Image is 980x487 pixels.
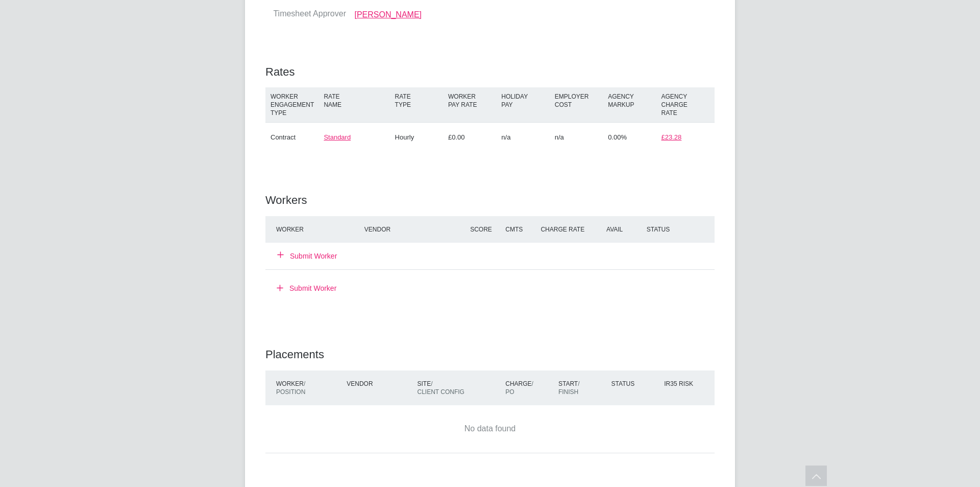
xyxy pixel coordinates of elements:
[265,347,715,362] h3: Placements
[265,65,715,80] h3: Rates
[321,87,392,114] div: RATE NAME
[274,220,362,239] div: Worker
[501,133,510,141] span: n/a
[268,123,321,152] div: Contract
[278,251,337,261] button: Submit Worker
[393,123,446,152] div: Hourly
[538,220,591,239] div: Charge Rate
[505,380,533,396] span: / PO
[274,375,344,401] div: Worker
[608,133,627,141] span: 0.00%
[276,424,704,434] div: No data found
[552,87,605,114] div: EMPLOYER COST
[268,87,321,122] div: WORKER ENGAGEMENT TYPE
[324,133,351,141] span: Standard
[555,133,564,141] span: n/a
[468,220,503,239] div: Score
[344,375,414,393] div: Vendor
[446,87,499,114] div: WORKER PAY RATE
[644,220,715,239] div: Status
[269,280,345,296] button: Submit Worker
[417,380,464,396] span: / Client Config
[414,375,503,401] div: Site
[362,220,468,239] div: Vendor
[265,193,715,208] h3: Workers
[556,375,609,401] div: Start
[659,87,712,122] div: AGENCY CHARGE RATE
[499,87,552,114] div: HOLIDAY PAY
[503,220,538,239] div: Cmts
[393,87,446,114] div: RATE TYPE
[661,375,697,393] div: IR35 Risk
[354,10,422,19] span: [PERSON_NAME]
[503,375,556,401] div: Charge
[609,375,662,393] div: Status
[605,87,658,114] div: AGENCY MARKUP
[558,380,580,396] span: / Finish
[265,9,346,19] label: Timesheet Approver
[446,123,499,152] div: £0.00
[276,380,305,396] span: / Position
[591,220,644,239] div: Avail
[661,133,682,141] span: £23.28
